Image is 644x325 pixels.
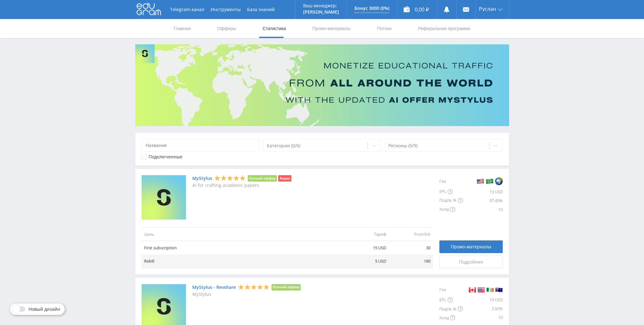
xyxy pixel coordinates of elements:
[142,254,344,268] td: Rebill
[262,19,287,38] a: Статистика
[149,154,182,159] div: Подключенные
[439,205,463,214] div: Холд
[142,175,186,220] img: MyStylus
[29,307,60,312] span: Новый дизайн
[303,10,339,15] p: [PERSON_NAME]
[479,6,496,11] span: Руслан
[248,175,277,182] li: Лучший оффер
[439,175,463,187] div: Гео
[303,3,339,8] p: Ваш менеджер:
[192,183,291,188] p: AI for crafting academic papers
[389,254,433,268] td: 180
[439,240,503,253] a: Промо-материалы
[142,241,344,255] td: First subscription
[271,284,301,290] li: Лучший оффер
[439,296,463,304] div: EPL
[439,196,463,205] div: Подтв. %
[389,227,433,241] td: Postclick
[463,313,503,322] div: 10
[192,292,301,297] p: MyStylus
[135,44,509,126] img: Banner
[142,139,259,152] input: Название
[463,196,503,205] div: 97.43%
[344,254,389,268] td: 5 USD
[389,241,433,255] td: 30
[439,313,463,322] div: Холд
[376,19,392,38] a: Потоки
[418,19,471,38] a: Реферальная программа
[344,227,389,241] td: Тариф
[344,241,389,255] td: 15 USD
[463,205,503,214] div: 10
[238,284,270,290] div: 5 Stars
[173,19,191,38] a: Главная
[192,285,236,290] a: MyStylus - Revshare
[439,284,463,296] div: Гео
[463,304,503,313] div: 2.92%
[439,304,463,313] div: Подтв. %
[463,296,503,304] div: 10 USD
[354,6,389,11] p: Бонус 3000 (0%)
[439,256,503,268] a: Подробнее
[451,244,491,249] span: Промо-материалы
[439,187,463,196] div: EPL
[142,227,344,241] td: Цель
[459,259,483,264] span: Подробнее
[312,19,351,38] a: Промо-материалы
[192,176,212,181] a: MyStylus
[214,175,246,182] div: 5 Stars
[217,19,237,38] a: Офферы
[278,175,291,182] li: Акция
[463,187,503,196] div: 13 USD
